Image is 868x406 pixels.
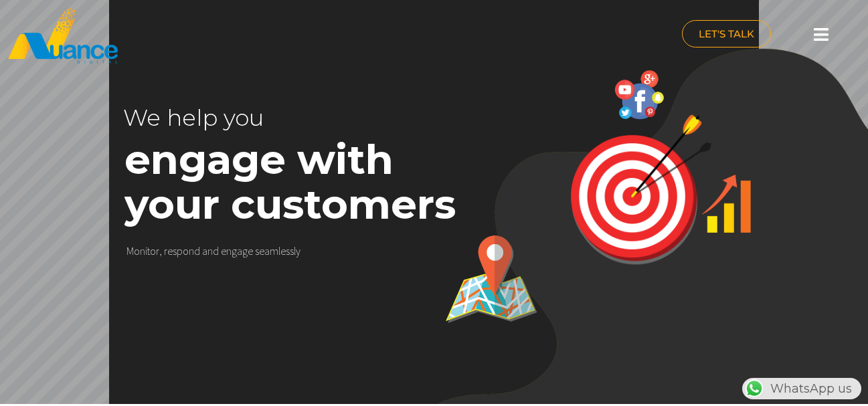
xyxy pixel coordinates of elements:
[232,245,237,258] div: g
[202,245,207,258] div: a
[150,245,156,258] div: o
[226,245,232,258] div: n
[173,245,177,258] div: s
[296,245,300,258] div: y
[207,245,213,258] div: n
[278,245,280,258] div: l
[280,245,286,258] div: e
[145,245,147,258] div: i
[744,378,765,399] img: WhatsApp
[221,245,226,258] div: e
[194,245,200,258] div: d
[134,245,140,258] div: o
[699,29,754,39] span: LET'S TALK
[156,245,159,258] div: r
[264,245,270,258] div: a
[286,245,290,258] div: s
[255,245,259,258] div: s
[294,245,296,258] div: l
[124,137,480,227] rs-layer: engage with your customers
[290,245,294,258] div: s
[742,378,861,399] div: WhatsApp us
[159,245,162,258] div: ,
[213,245,219,258] div: d
[7,7,119,65] img: nuance-qatar_logo
[189,245,194,258] div: n
[164,245,167,258] div: r
[123,96,404,140] rs-layer: We help you
[140,245,145,258] div: n
[242,245,248,258] div: g
[7,7,428,65] a: nuance-qatar_logo
[270,245,278,258] div: m
[147,245,150,258] div: t
[126,245,134,258] div: M
[237,245,242,258] div: a
[248,245,253,258] div: e
[183,245,189,258] div: o
[682,20,771,47] a: LET'S TALK
[167,245,173,258] div: e
[177,245,183,258] div: p
[259,245,264,258] div: e
[742,381,861,396] a: WhatsAppWhatsApp us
